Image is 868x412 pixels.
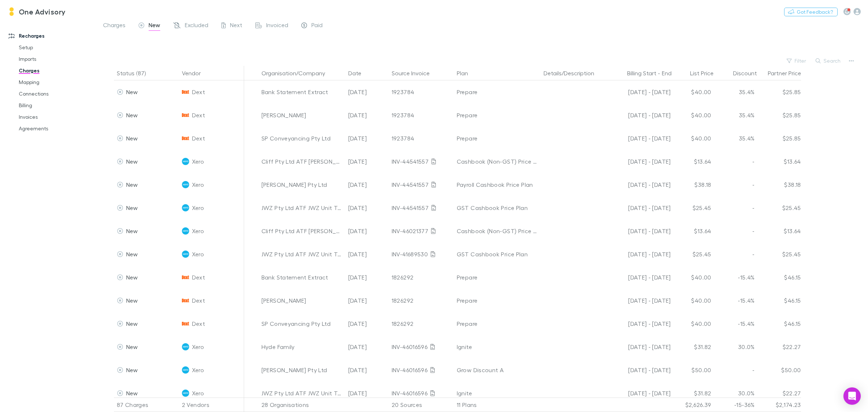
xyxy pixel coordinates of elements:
span: New [126,390,138,396]
span: Xero [192,196,204,219]
button: Date [348,66,370,80]
div: [DATE] - [DATE] [609,312,671,335]
div: Ignite [457,335,538,358]
button: Vendor [182,66,209,80]
div: 1923784 [392,127,451,150]
div: 1923784 [392,104,451,127]
div: [DATE] - [DATE] [609,358,671,382]
img: Xero's Logo [182,366,189,374]
div: INV-46016596 [392,382,451,405]
div: $46.15 [758,312,801,335]
div: Prepare [457,104,538,127]
div: [DATE] - [DATE] [609,335,671,358]
div: - [714,243,758,266]
div: [DATE] [345,335,389,358]
div: 35.4% [714,104,758,127]
button: Source Invoice [392,66,438,80]
span: Dext [192,312,205,335]
div: - [714,196,758,219]
div: Prepare [457,266,538,289]
button: Partner Price [768,66,810,80]
div: [DATE] - [DATE] [609,266,671,289]
img: Dext's Logo [182,88,189,96]
div: $40.00 [671,104,714,127]
span: New [126,158,138,165]
button: Got Feedback? [784,8,838,16]
span: Xero [192,243,204,266]
div: [PERSON_NAME] [261,104,342,127]
button: Filter [783,56,810,65]
span: New [149,21,160,31]
span: Xero [192,173,204,196]
div: Cashbook (Non-GST) Price Plan [457,150,538,173]
div: 28 Organisations [259,398,345,412]
div: [DATE] - [DATE] [609,150,671,173]
span: New [126,181,138,188]
div: [DATE] [345,289,389,312]
a: Charges [12,65,102,76]
div: [DATE] [345,150,389,173]
div: $2,174.23 [758,398,801,412]
div: $31.82 [671,382,714,405]
img: Dext's Logo [182,274,189,281]
button: Billing Start [627,66,656,80]
div: [PERSON_NAME] Pty Ltd [261,173,342,196]
span: New [126,343,138,350]
a: Invoices [12,111,102,123]
button: Discount [733,66,766,80]
div: Cliff Pty Ltd ATF [PERSON_NAME] and [PERSON_NAME] Investment Super Fund [261,150,342,173]
button: Status (87) [117,66,154,80]
div: 20 Sources [389,398,454,412]
div: [DATE] - [DATE] [609,219,671,243]
div: -15.4% [714,312,758,335]
div: 30.0% [714,382,758,405]
div: $22.27 [758,382,801,405]
div: $46.15 [758,266,801,289]
span: Xero [192,358,204,382]
div: Ignite [457,382,538,405]
div: INV-44541557 [392,196,451,219]
span: Dext [192,289,205,312]
img: One Advisory's Logo [7,7,16,16]
span: Xero [192,382,204,405]
button: List Price [690,66,722,80]
div: - [609,66,679,80]
div: 35.4% [714,80,758,104]
div: JWZ Pty Ltd ATF JWZ Unit Trust [261,382,342,405]
div: Prepare [457,312,538,335]
span: New [126,274,138,281]
button: Organisation/Company [261,66,334,80]
div: [DATE] [345,196,389,219]
div: GST Cashbook Price Plan [457,243,538,266]
img: Xero's Logo [182,181,189,188]
div: [DATE] [345,80,389,104]
div: $13.64 [671,150,714,173]
div: $50.00 [671,358,714,382]
div: $38.18 [758,173,801,196]
img: Dext's Logo [182,135,189,142]
span: Dext [192,104,205,127]
div: $40.00 [671,127,714,150]
div: $40.00 [671,289,714,312]
div: $25.85 [758,80,801,104]
span: New [126,204,138,211]
span: Dext [192,266,205,289]
div: [PERSON_NAME] Pty Ltd [261,358,342,382]
div: $25.85 [758,104,801,127]
div: $40.00 [671,312,714,335]
div: Open Intercom Messenger [843,387,861,405]
div: INV-46016596 [392,335,451,358]
div: 1826292 [392,266,451,289]
img: Xero's Logo [182,343,189,350]
div: - [714,173,758,196]
div: [DATE] - [DATE] [609,80,671,104]
div: $25.45 [758,243,801,266]
div: -15.4% [714,289,758,312]
div: $50.00 [758,358,801,382]
div: $25.45 [671,196,714,219]
div: SP Conveyancing Pty Ltd [261,127,342,150]
div: $13.64 [758,219,801,243]
a: Imports [12,53,102,65]
div: [DATE] [345,219,389,243]
a: One Advisory [3,3,70,20]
